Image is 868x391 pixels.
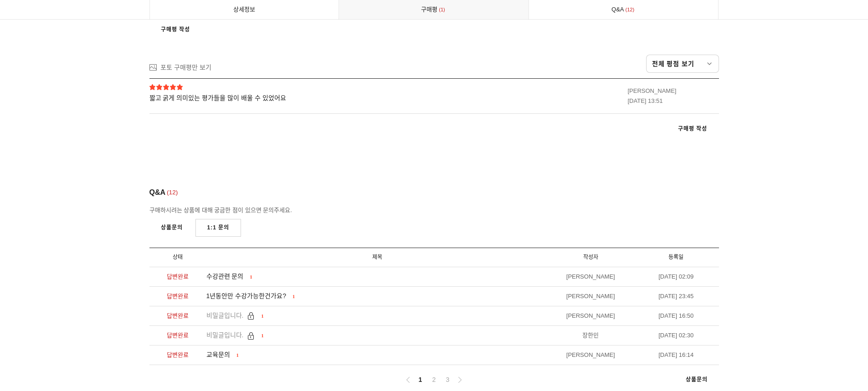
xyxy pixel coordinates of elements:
[548,248,634,267] li: 작성자
[149,205,719,215] div: 구매하시려는 상품에 대해 궁금한 점이 있으면 문의주세요.
[149,291,206,301] div: 답변완료
[236,352,239,358] span: 1
[149,21,201,38] a: 구매평 작성
[160,62,211,73] div: 포토 구매평만 보기
[206,350,480,360] a: 교육문의 1
[658,291,693,301] div: [DATE] 23:45
[652,59,695,68] span: 전체 평점 보기
[624,5,636,15] span: 12
[548,267,634,287] li: [PERSON_NAME]
[261,313,264,319] span: 1
[261,333,264,338] span: 1
[415,374,426,385] a: 1
[149,330,206,340] div: 답변완료
[658,272,693,282] div: [DATE] 02:09
[658,330,693,340] div: [DATE] 02:30
[206,292,286,300] span: 1년동안만 수강가능한건가요?
[206,272,480,281] a: 수강관련 문의 1
[548,306,634,326] li: [PERSON_NAME]
[437,5,447,15] span: 1
[628,86,719,96] div: [PERSON_NAME]
[149,62,212,73] a: 포토 구매평만 보기
[149,350,206,360] div: 답변완료
[206,248,548,267] li: 제목
[206,311,480,320] a: 비밀글입니다. 1
[195,219,241,237] a: 1:1 문의
[206,312,244,319] span: 비밀글입니다.
[658,311,693,321] div: [DATE] 16:50
[674,371,719,388] a: 상품문의
[149,248,206,267] li: 상태
[206,331,480,340] a: 비밀글입니다. 1
[149,219,194,237] a: 상품문의
[442,374,453,385] a: 3
[548,326,634,345] li: 장한민
[628,96,719,106] div: [DATE] 13:51
[206,292,480,301] a: 1년동안만 수강가능한건가요? 1
[293,294,295,299] span: 1
[206,351,230,358] span: 교육문의
[250,274,252,279] span: 1
[165,188,179,197] span: 12
[646,55,719,73] a: 전체 평점 보기
[149,311,206,321] div: 답변완료
[633,248,719,267] li: 등록일
[667,121,719,137] a: 구매평 작성
[206,331,244,339] span: 비밀글입니다.
[149,93,468,103] span: 짧고 굵게 의미있는 평가들을 많이 배울 수 있었어요
[206,273,244,280] span: 수강관련 문의
[149,186,180,205] div: Q&A
[429,374,440,385] a: 2
[658,350,693,360] div: [DATE] 16:14
[149,272,206,282] div: 답변완료
[548,287,634,306] li: [PERSON_NAME]
[548,345,634,365] li: [PERSON_NAME]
